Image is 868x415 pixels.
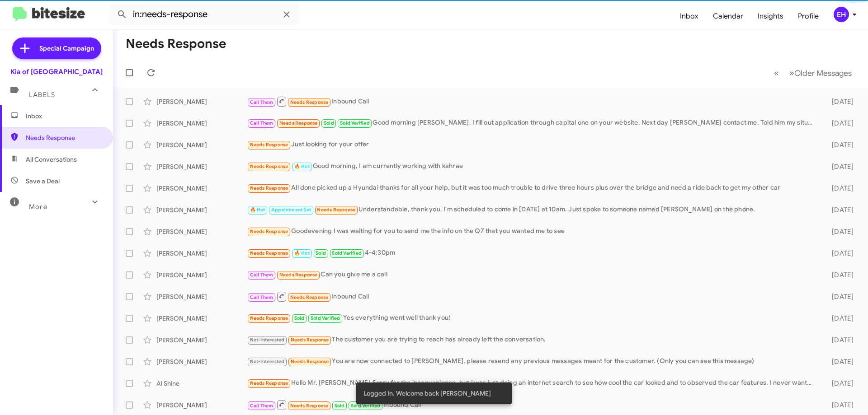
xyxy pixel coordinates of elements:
[156,227,247,236] div: [PERSON_NAME]
[817,140,861,149] div: [DATE]
[826,7,858,22] button: EH
[789,67,794,79] span: »
[290,294,329,300] span: Needs Response
[769,64,857,82] nav: Page navigation example
[156,119,247,128] div: [PERSON_NAME]
[817,336,861,345] div: [DATE]
[250,120,274,126] span: Call Them
[250,315,288,321] span: Needs Response
[12,37,101,59] a: Special Campaign
[156,401,247,410] div: [PERSON_NAME]
[774,67,779,79] span: «
[250,294,274,300] span: Call Them
[26,112,103,121] span: Inbox
[156,270,247,280] div: [PERSON_NAME]
[279,272,318,278] span: Needs Response
[673,3,706,29] a: Inbox
[784,64,857,82] button: Next
[250,163,288,169] span: Needs Response
[290,403,329,409] span: Needs Response
[340,120,370,126] span: Sold Verified
[126,37,226,51] h1: Needs Response
[26,177,60,186] span: Save a Deal
[817,227,861,236] div: [DATE]
[291,337,329,343] span: Needs Response
[247,335,817,345] div: The customer you are trying to reach has already left the conversation.
[817,270,861,280] div: [DATE]
[817,205,861,214] div: [DATE]
[271,207,311,213] span: Appointment Set
[156,162,247,171] div: [PERSON_NAME]
[817,357,861,366] div: [DATE]
[291,359,329,364] span: Needs Response
[817,97,861,106] div: [DATE]
[247,140,817,150] div: Just looking for your offer
[247,226,817,237] div: Goodevening I was waiting for you to send me the info on the Q7 that you wanted me to see
[156,184,247,193] div: [PERSON_NAME]
[791,3,826,29] a: Profile
[317,207,355,213] span: Needs Response
[250,207,265,213] span: 🔥 Hot
[247,183,817,193] div: All done picked up a Hyundai thanks for all your help, but it was too much trouble to drive three...
[156,140,247,149] div: [PERSON_NAME]
[29,91,55,99] span: Labels
[156,97,247,106] div: [PERSON_NAME]
[817,314,861,323] div: [DATE]
[156,336,247,345] div: [PERSON_NAME]
[250,99,274,105] span: Call Them
[156,205,247,214] div: [PERSON_NAME]
[316,250,326,256] span: Sold
[817,379,861,388] div: [DATE]
[247,313,817,323] div: Yes everything went well thank you!
[250,272,274,278] span: Call Them
[250,337,285,343] span: Not-Interested
[794,68,852,78] span: Older Messages
[250,185,288,191] span: Needs Response
[294,315,305,321] span: Sold
[250,403,274,409] span: Call Them
[39,44,94,53] span: Special Campaign
[706,3,750,29] a: Calendar
[817,184,861,193] div: [DATE]
[294,250,310,256] span: 🔥 Hot
[279,120,318,126] span: Needs Response
[324,120,334,126] span: Sold
[750,3,791,29] a: Insights
[250,359,285,364] span: Not-Interested
[335,403,345,409] span: Sold
[247,161,817,172] div: Good morning, I am currently working with kahrae
[250,228,288,234] span: Needs Response
[817,292,861,301] div: [DATE]
[247,291,817,302] div: Inbound Call
[769,64,784,82] button: Previous
[156,379,247,388] div: Al Shine
[817,162,861,171] div: [DATE]
[250,380,288,386] span: Needs Response
[26,155,77,164] span: All Conversations
[247,96,817,107] div: Inbound Call
[247,205,817,215] div: Understandable, thank you. I'm scheduled to come in [DATE] at 10am. Just spoke to someone named [...
[247,118,817,128] div: Good morning [PERSON_NAME]. I fill out application through capital one on your website. Next day ...
[311,315,340,321] span: Sold Verified
[10,67,103,76] div: Kia of [GEOGRAPHIC_DATA]
[26,133,103,142] span: Needs Response
[250,250,288,256] span: Needs Response
[109,4,299,25] input: Search
[817,249,861,258] div: [DATE]
[156,357,247,366] div: [PERSON_NAME]
[247,356,817,367] div: You are now connected to [PERSON_NAME], please resend any previous messages meant for the custome...
[247,270,817,280] div: Can you give me a call
[156,249,247,258] div: [PERSON_NAME]
[29,203,47,211] span: More
[247,399,817,410] div: Inbound Call
[332,250,362,256] span: Sold Verified
[247,378,817,388] div: Hello Mr. [PERSON_NAME],Sorry for the inconvenience, but I was just doing an internet search to s...
[247,248,817,258] div: 4-4:30pm
[294,163,310,169] span: 🔥 Hot
[250,142,288,148] span: Needs Response
[156,292,247,301] div: [PERSON_NAME]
